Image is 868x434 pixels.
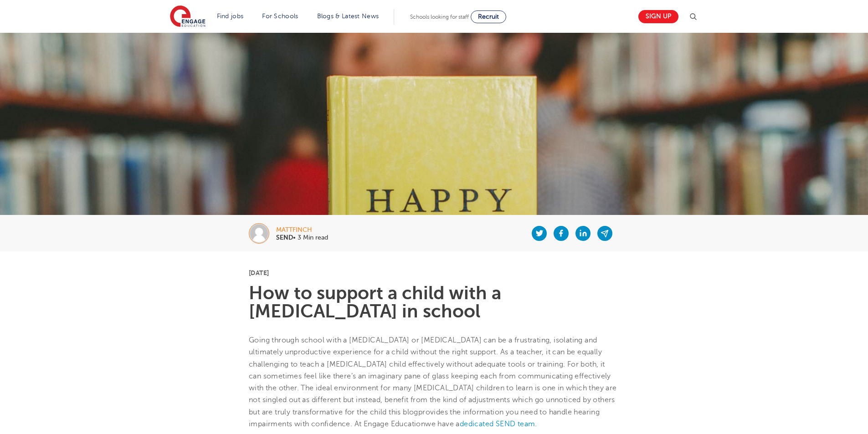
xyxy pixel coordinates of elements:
[638,10,678,23] a: Sign up
[460,420,535,428] a: dedicated SEND team
[249,270,619,276] p: [DATE]
[249,334,619,430] p: provides the information you need to handle hearing impairments with confidence we have a .
[471,10,506,23] a: Recruit
[410,14,469,20] span: Schools looking for staff
[217,13,244,20] a: Find jobs
[276,227,328,233] div: mattfinch
[249,336,611,392] span: Going through school with a [MEDICAL_DATA] or [MEDICAL_DATA] can be a frustrating, isolating and ...
[249,384,617,416] span: The ideal environment for many [MEDICAL_DATA] children to learn is one in which they are not sing...
[317,13,379,20] a: Blogs & Latest News
[249,284,619,321] h1: How to support a child with a [MEDICAL_DATA] in school
[262,13,298,20] a: For Schools
[478,13,499,20] span: Recruit
[170,5,205,28] img: Engage Education
[276,234,293,241] b: SEND
[276,235,328,241] p: • 3 Min read
[350,420,425,428] span: . At Engage Education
